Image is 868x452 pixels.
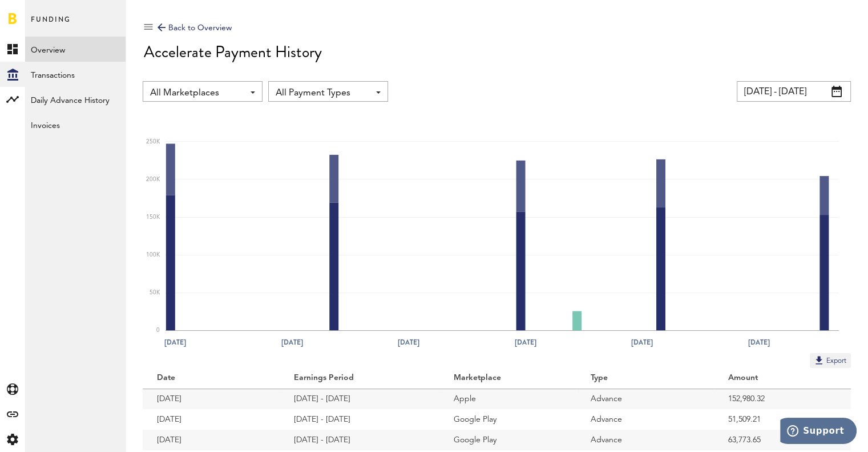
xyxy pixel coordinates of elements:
td: 51,509.21 [714,409,851,430]
td: Apple [439,389,576,409]
td: Advance [576,430,713,450]
td: [DATE] [143,389,280,409]
text: [DATE] [515,337,536,347]
text: 200K [146,177,160,182]
text: [DATE] [631,337,653,347]
span: All Marketplaces [150,83,244,103]
text: [DATE] [398,337,419,347]
td: Advance [576,409,713,430]
td: [DATE] - [DATE] [280,389,439,409]
text: 50K [150,290,160,295]
ng-transclude: Earnings Period [294,374,355,382]
img: Export [813,354,825,366]
ng-transclude: Amount [728,374,759,382]
td: [DATE] [143,409,280,430]
a: Transactions [25,62,126,87]
a: Overview [25,37,126,62]
td: [DATE] - [DATE] [280,409,439,430]
td: 63,773.65 [714,430,851,450]
text: [DATE] [281,337,303,347]
text: [DATE] [748,337,770,347]
span: All Payment Types [276,83,369,103]
text: 250K [146,139,160,145]
span: Funding [31,13,71,37]
td: [DATE] - [DATE] [280,430,439,450]
ng-transclude: Marketplace [454,374,502,382]
a: Invoices [25,112,126,137]
div: Back to Overview [158,21,232,35]
button: Export [810,353,851,368]
text: 0 [156,327,160,333]
td: [DATE] [143,430,280,450]
text: [DATE] [164,337,186,347]
ng-transclude: Type [591,374,609,382]
td: 152,980.32 [714,389,851,409]
td: Google Play [439,430,576,450]
text: 100K [146,252,160,258]
td: Google Play [439,409,576,430]
td: Advance [576,389,713,409]
div: Accelerate Payment History [144,43,851,61]
ng-transclude: Date [157,374,176,382]
iframe: Opens a widget where you can find more information [780,418,857,446]
text: 150K [146,214,160,220]
a: Daily Advance History [25,87,126,112]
